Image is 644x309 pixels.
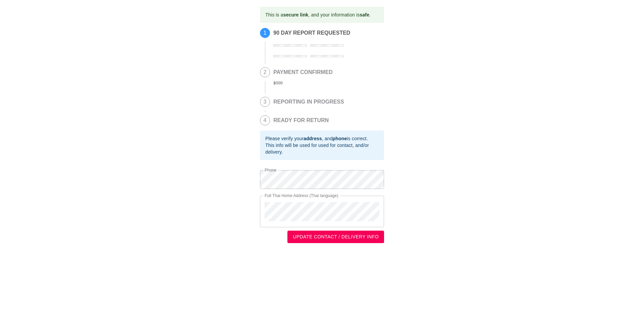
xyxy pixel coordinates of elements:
b: safe [360,12,369,17]
button: UPDATE CONTACT / DELIVERY INFO [287,231,384,243]
div: This is a , and your information is . [265,9,371,21]
b: address [304,136,322,141]
span: 1 [260,28,270,38]
div: This info will be used for used for contact, and/or delivery. [265,142,379,155]
h2: PAYMENT CONFIRMED [273,69,333,75]
div: Please verify your , and is correct. [265,135,379,142]
b: phone [333,136,347,141]
span: UPDATE CONTACT / DELIVERY INFO [293,233,379,241]
h2: READY FOR RETURN [273,117,329,123]
h2: REPORTING IN PROGRESS [273,99,344,105]
span: 3 [260,97,270,107]
span: 2 [260,68,270,77]
b: secure link [283,12,308,17]
h2: 90 DAY REPORT REQUESTED [273,30,381,36]
span: 4 [260,116,270,125]
b: ฿ 500 [273,81,283,85]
